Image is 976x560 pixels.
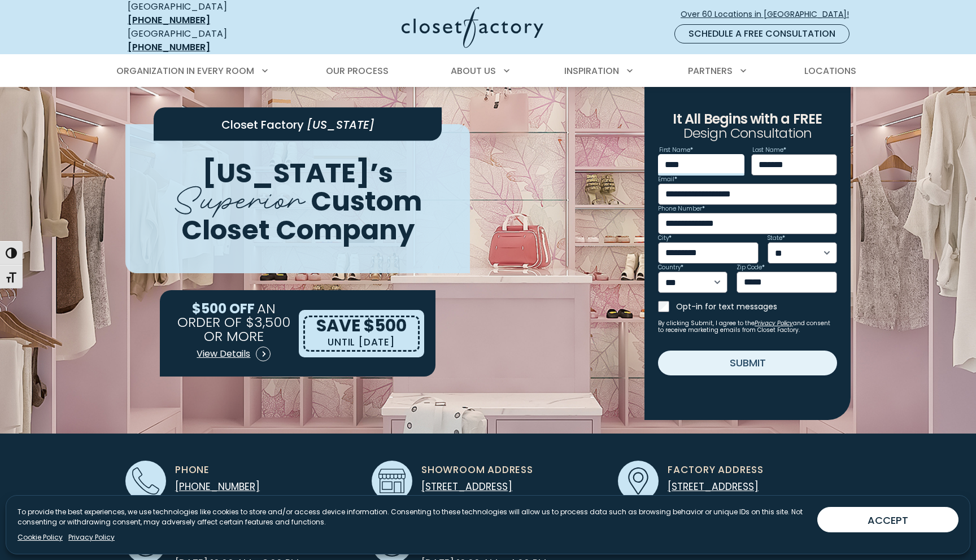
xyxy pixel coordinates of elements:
[668,495,773,508] span: [GEOGRAPHIC_DATA]
[316,313,407,338] span: SAVE $500
[128,14,210,27] a: [PHONE_NUMBER]
[328,334,395,350] p: UNTIL [DATE]
[673,110,822,128] span: It All Begins with a FREE
[202,154,393,191] span: [US_STATE]’s
[658,265,683,270] label: Country
[421,480,583,508] a: [STREET_ADDRESS][US_STATE][GEOGRAPHIC_DATA]
[18,532,63,542] a: Cookie Policy
[307,116,374,132] span: [US_STATE]
[402,7,543,48] img: Closet Factory Logo
[175,480,260,493] a: [PHONE_NUMBER]
[197,347,250,361] span: View Details
[790,495,814,508] span: 11590
[177,299,290,345] span: AN ORDER OF $3,500 OR MORE
[192,299,255,317] span: $500 OFF
[752,147,786,153] label: Last Name
[221,116,304,132] span: Closet Factory
[774,495,787,508] span: NY
[681,8,858,20] span: Over 60 Locations in [GEOGRAPHIC_DATA]!
[175,463,210,478] span: Phone
[659,147,693,153] label: First Name
[108,55,868,87] nav: Primary Menu
[116,64,254,77] span: Organization in Every Room
[451,64,496,77] span: About Us
[658,206,705,212] label: Phone Number
[668,463,764,478] span: Factory Address
[804,64,856,77] span: Locations
[688,64,733,77] span: Partners
[817,507,958,532] button: ACCEPT
[173,170,304,222] span: Superior
[676,301,837,312] label: Opt-in for text messages
[658,235,672,241] label: City
[128,41,210,54] a: [PHONE_NUMBER]
[737,265,765,270] label: Zip Code
[564,64,619,77] span: Inspiration
[326,64,389,77] span: Our Process
[421,463,533,478] span: Showroom Address
[658,351,837,375] button: Submit
[668,480,759,493] span: [STREET_ADDRESS]
[668,480,814,508] a: [STREET_ADDRESS] [GEOGRAPHIC_DATA],NY 11590
[658,320,837,334] small: By clicking Submit, I agree to the and consent to receive marketing emails from Closet Factory.
[658,177,677,182] label: Email
[128,27,291,54] div: [GEOGRAPHIC_DATA]
[680,5,859,24] a: Over 60 Locations in [GEOGRAPHIC_DATA]!
[755,319,793,327] a: Privacy Policy
[181,182,422,249] span: Custom Closet Company
[196,343,271,365] a: View Details
[18,507,808,527] p: To provide the best experiences, we use technologies like cookies to store and/or access device i...
[68,532,115,542] a: Privacy Policy
[768,235,785,241] label: State
[674,24,849,43] a: Schedule a Free Consultation
[683,124,812,143] span: Design Consultation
